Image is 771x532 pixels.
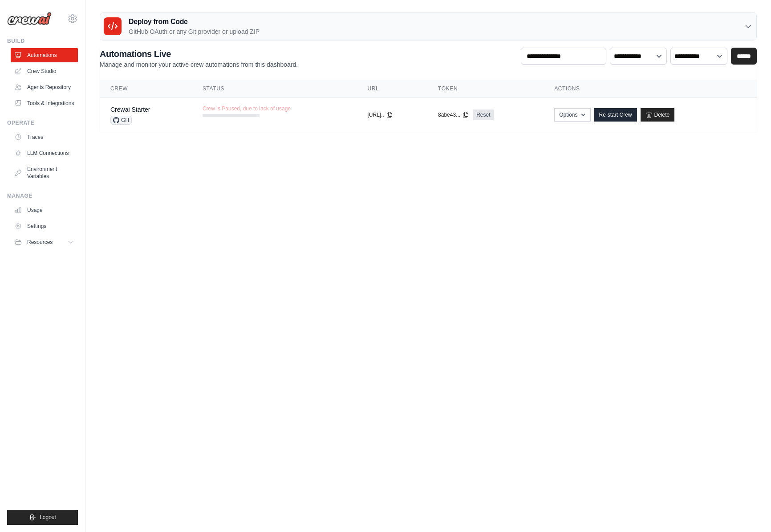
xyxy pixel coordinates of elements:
[11,80,78,94] a: Agents Repository
[11,219,78,233] a: Settings
[7,119,78,126] div: Operate
[11,96,78,110] a: Tools & Integrations
[129,16,260,27] h3: Deploy from Code
[40,514,56,521] span: Logout
[11,162,78,183] a: Environment Variables
[7,192,78,199] div: Manage
[594,108,637,122] a: Re-start Crew
[473,110,494,120] a: Reset
[11,130,78,144] a: Traces
[7,12,52,25] img: Logo
[11,235,78,249] button: Resources
[100,48,298,60] h2: Automations Live
[544,80,757,98] th: Actions
[554,108,590,122] button: Options
[11,64,78,78] a: Crew Studio
[203,105,291,112] span: Crew is Paused, due to lack of usage
[11,146,78,160] a: LLM Connections
[7,510,78,525] button: Logout
[129,27,260,36] p: GitHub OAuth or any Git provider or upload ZIP
[100,60,298,69] p: Manage and monitor your active crew automations from this dashboard.
[357,80,427,98] th: URL
[110,106,150,113] a: Crewai Starter
[7,37,78,45] div: Build
[27,239,53,246] span: Resources
[427,80,544,98] th: Token
[110,116,132,125] span: GH
[192,80,357,98] th: Status
[11,48,78,62] a: Automations
[100,80,192,98] th: Crew
[438,111,469,118] button: 8abe43...
[641,108,675,122] a: Delete
[11,203,78,217] a: Usage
